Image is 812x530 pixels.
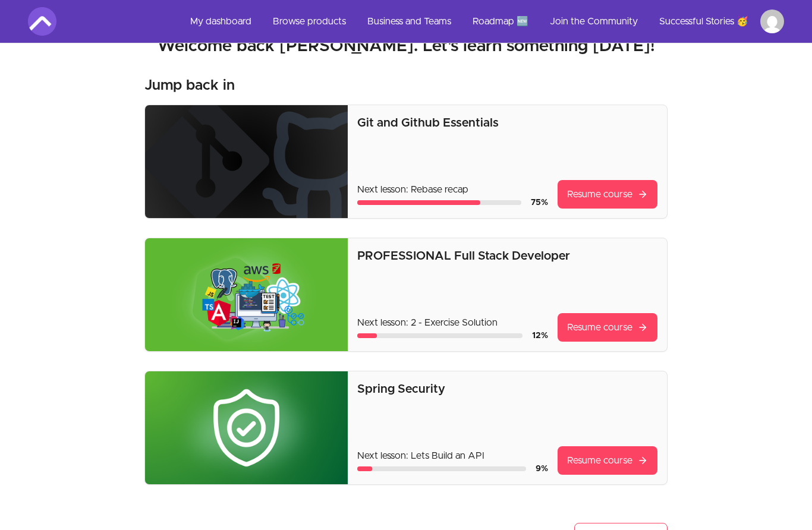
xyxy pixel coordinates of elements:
[357,115,657,131] p: Git and Github Essentials
[181,7,784,36] nav: Main
[357,381,657,398] p: Spring Security
[357,449,548,463] p: Next lesson: Lets Build an API
[558,446,657,475] a: Resume course
[145,238,348,351] img: Product image for PROFESSIONAL Full Stack Developer
[357,466,526,471] div: Course progress
[532,332,548,340] span: 12 %
[357,200,521,205] div: Course progress
[558,313,657,342] a: Resume course
[760,10,784,33] img: Profile image for Santos M Larraga
[28,7,56,36] img: Amigoscode logo
[357,248,657,264] p: PROFESSIONAL Full Stack Developer
[540,7,647,36] a: Join the Community
[463,7,538,36] a: Roadmap 🆕
[358,7,461,36] a: Business and Teams
[144,76,235,95] h3: Jump back in
[536,465,548,473] span: 9 %
[145,105,348,218] img: Product image for Git and Github Essentials
[558,180,657,209] a: Resume course
[145,371,348,484] img: Product image for Spring Security
[263,7,355,36] a: Browse products
[357,182,548,197] p: Next lesson: Rebase recap
[531,198,548,207] span: 75 %
[357,316,548,330] p: Next lesson: 2 - Exercise Solution
[357,333,523,338] div: Course progress
[650,7,758,36] a: Successful Stories 🥳
[28,36,784,57] h2: Welcome back [PERSON_NAME]. Let's learn something [DATE]!
[181,7,261,36] a: My dashboard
